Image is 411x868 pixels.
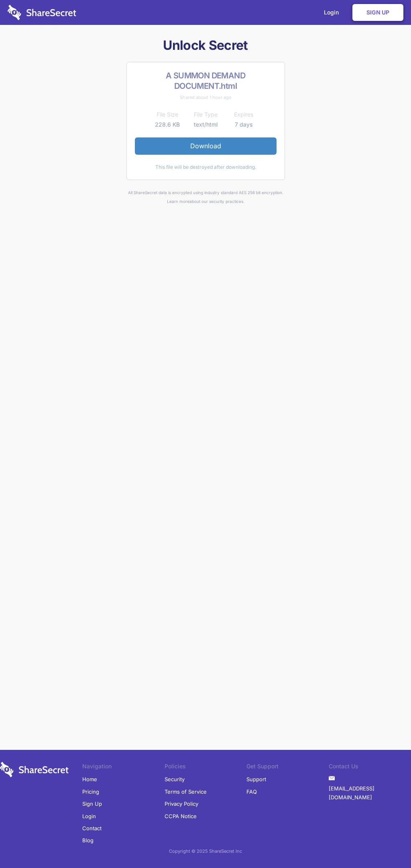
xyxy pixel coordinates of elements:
[82,762,165,773] li: Navigation
[187,120,225,129] td: text/html
[246,786,257,798] a: FAQ
[149,120,187,129] td: 228.6 KB
[165,810,197,822] a: CCPA Notice
[165,762,247,773] li: Policies
[246,773,266,785] a: Support
[149,110,187,119] th: File Size
[187,110,225,119] th: File Type
[8,5,76,20] img: logo-wordmark-white-trans-d4663122ce5f474addd5e946df7df03e33cb6a1c49d2221995e7729f52c070b2.svg
[225,110,263,119] th: Expires
[165,773,185,785] a: Security
[82,822,102,834] a: Contact
[167,199,189,204] a: Learn more
[225,120,263,129] td: 7 days
[82,798,102,810] a: Sign Up
[82,773,97,785] a: Home
[135,93,277,102] div: Shared about 1 hour ago
[135,137,277,154] a: Download
[82,786,99,798] a: Pricing
[165,798,198,810] a: Privacy Policy
[246,762,329,773] li: Get Support
[82,834,94,846] a: Blog
[165,786,207,798] a: Terms of Service
[135,163,277,172] div: This file will be destroyed after downloading.
[329,762,411,773] li: Contact Us
[329,782,411,804] a: [EMAIL_ADDRESS][DOMAIN_NAME]
[135,70,277,91] h2: A SUMMON DEMAND DOCUMENT.html
[352,4,403,21] a: Sign Up
[82,810,96,822] a: Login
